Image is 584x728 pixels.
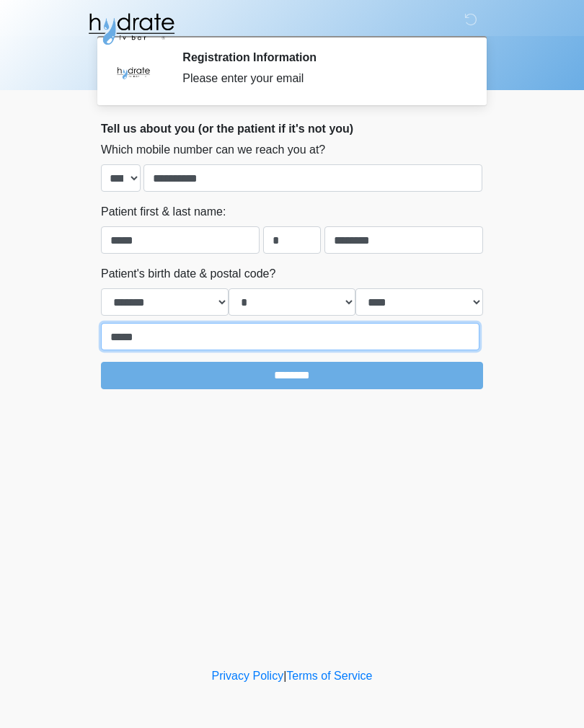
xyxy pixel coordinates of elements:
label: Which mobile number can we reach you at? [101,141,325,159]
a: | [283,670,286,682]
label: Patient's birth date & postal code? [101,265,275,283]
img: Agent Avatar [112,50,155,94]
label: Patient first & last name: [101,203,226,221]
img: Hydrate IV Bar - Fort Collins Logo [87,11,176,47]
h2: Tell us about you (or the patient if it's not you) [101,122,483,136]
a: Terms of Service [286,670,372,682]
div: Please enter your email [182,70,461,87]
a: Privacy Policy [212,670,284,682]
